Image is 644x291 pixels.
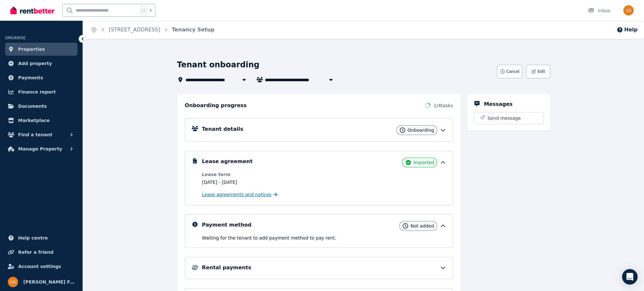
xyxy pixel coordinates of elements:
a: [STREET_ADDRESS] [109,27,160,33]
span: Help centre [18,234,48,242]
span: Edit [537,69,545,74]
span: Payments [18,74,43,82]
p: Waiting for the tenant to add payment method to pay rent . [202,235,446,241]
a: Help centre [5,231,77,244]
span: Documents [18,102,47,110]
h1: Tenant onboarding [177,60,260,70]
span: Send message [488,115,521,121]
button: Edit [526,65,550,78]
button: Send message [474,112,543,124]
span: Add property [18,60,52,67]
div: Inbox [588,7,610,14]
span: Refer a friend [18,248,53,256]
h2: Onboarding progress [185,102,247,109]
span: Finance report [18,88,56,96]
h5: Tenant details [202,125,243,133]
button: Cancel [497,65,523,78]
button: Help [616,26,638,34]
span: 1 / 4 tasks [434,102,453,109]
a: Documents [5,100,77,113]
h5: Messages [484,100,513,108]
img: RentBetter [10,6,54,15]
img: Stanyer Family Super Pty Ltd ATF Stanyer Family Super [623,5,634,16]
h5: Payment method [202,221,252,229]
span: Imported [413,159,434,166]
button: Find a tenant [5,128,77,141]
span: Account settings [18,263,61,270]
span: Manage Property [18,145,62,153]
a: Marketplace [5,114,77,127]
a: Lease agreements and notices [202,191,277,198]
a: Account settings [5,260,77,273]
img: Rental Payments [192,265,198,270]
button: Manage Property [5,142,77,155]
dt: Lease term [202,171,321,178]
img: Stanyer Family Super Pty Ltd ATF Stanyer Family Super [8,277,18,287]
span: Properties [18,45,45,53]
h5: Rental payments [202,264,251,272]
div: Open Intercom Messenger [622,269,638,285]
a: Finance report [5,85,77,98]
span: Cancel [506,69,520,74]
span: Not added [411,223,434,229]
dd: [DATE] - [DATE] [202,179,321,185]
span: Tenancy Setup [172,26,215,34]
span: [PERSON_NAME] Family Super Pty Ltd ATF [PERSON_NAME] Family Super [23,278,75,286]
span: ORGANISE [5,36,26,40]
span: Lease agreements and notices [202,191,272,198]
h5: Lease agreement [202,158,253,165]
a: Payments [5,71,77,84]
nav: Breadcrumb [83,21,222,39]
span: Onboarding [408,127,434,133]
span: k [150,8,152,13]
span: Marketplace [18,117,50,124]
a: Add property [5,57,77,70]
span: Find a tenant [18,131,52,139]
a: Refer a friend [5,246,77,259]
a: Properties [5,43,77,56]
